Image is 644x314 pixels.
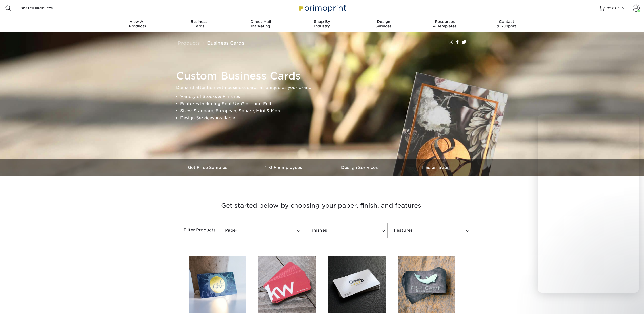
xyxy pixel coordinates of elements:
[176,84,472,91] p: Demand attention with business cards as unique as your brand.
[414,19,476,24] span: Resources
[180,93,472,100] li: Variety of Stocks & Finishes
[398,159,474,176] a: Inspiration
[223,223,303,238] a: Paper
[207,40,244,46] a: Business Cards
[230,19,291,28] div: Marketing
[538,114,639,293] iframe: To enrich screen reader interactions, please activate Accessibility in Grammarly extension settings
[176,70,472,82] h1: Custom Business Cards
[353,19,414,24] span: Design
[322,165,398,170] h3: Design Services
[174,194,470,217] h3: Get started below by choosing your paper, finish, and features:
[353,16,414,32] a: DesignServices
[414,16,476,32] a: Resources& Templates
[307,223,387,238] a: Finishes
[246,165,322,170] h3: 10+ Employees
[291,19,353,28] div: Industry
[246,159,322,176] a: 10+ Employees
[107,19,168,24] span: View All
[230,19,291,24] span: Direct Mail
[392,223,472,238] a: Features
[353,19,414,28] div: Services
[180,100,472,107] li: Features Including Spot UV Gloss and Foil
[476,19,537,28] div: & Support
[622,6,624,10] span: 5
[168,16,230,32] a: BusinessCards
[258,256,316,313] img: Matte Business Cards
[178,40,200,46] a: Products
[322,159,398,176] a: Design Services
[180,107,472,114] li: Sizes: Standard, European, Square, Mini & More
[107,19,168,28] div: Products
[168,19,230,28] div: Cards
[170,223,221,238] div: Filter Products:
[476,19,537,24] span: Contact
[170,165,246,170] h3: Get Free Samples
[328,256,386,313] img: Glossy UV Coated Business Cards
[291,19,353,24] span: Shop By
[180,114,472,122] li: Design Services Available
[398,165,474,170] h3: Inspiration
[627,297,639,309] iframe: To enrich screen reader interactions, please activate Accessibility in Grammarly extension settings
[168,19,230,24] span: Business
[107,16,168,32] a: View AllProducts
[21,5,70,11] input: SEARCH PRODUCTS.....
[414,19,476,28] div: & Templates
[607,6,621,10] span: MY CART
[189,256,246,313] img: Silk Laminated Business Cards
[230,16,291,32] a: Direct MailMarketing
[297,3,347,13] img: Primoprint
[476,16,537,32] a: Contact& Support
[291,16,353,32] a: Shop ByIndustry
[170,159,246,176] a: Get Free Samples
[398,256,455,313] img: Velvet Laminated Business Cards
